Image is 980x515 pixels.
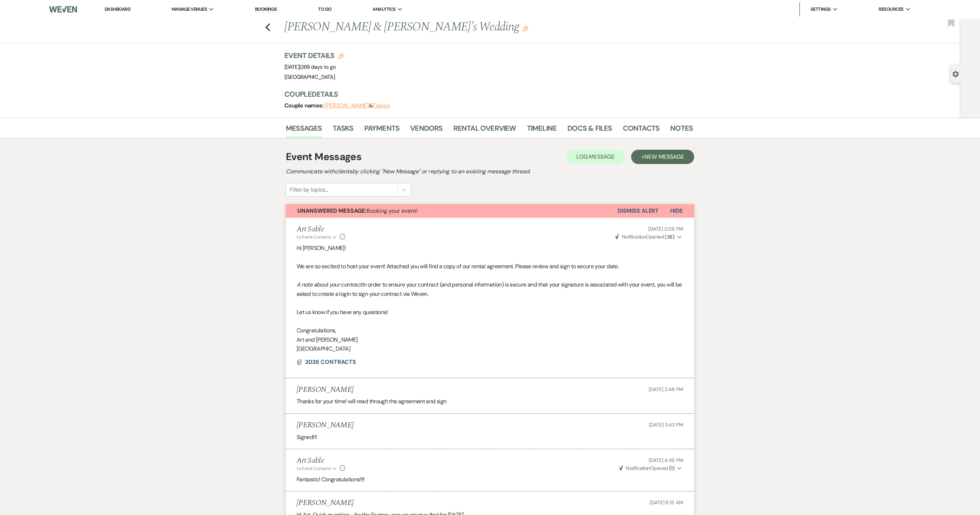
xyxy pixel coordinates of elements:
button: Hide [659,204,694,218]
span: to: Event Contacts [297,234,331,240]
h1: [PERSON_NAME] & [PERSON_NAME]'s Wedding [284,19,605,36]
strong: ( 1 ) [669,465,674,471]
button: +New Message [631,150,694,164]
span: Analytics [373,6,395,13]
a: Contacts [623,122,660,138]
span: 269 days to go [301,63,336,71]
strong: ( 26 ) [665,234,674,240]
h5: Art Sable [297,456,345,465]
span: Notification [626,465,650,471]
button: NotificationOpened (1) [618,465,683,472]
h3: Couple Details [284,89,686,99]
span: & [325,102,390,109]
span: Resources [879,6,903,13]
a: Tasks [333,122,354,138]
a: Rental Overview [453,122,516,138]
button: to: Event Contacts [297,234,338,240]
span: We are so excited to host your event! Attached you will find a copy of our rental agreement. Plea... [297,263,619,270]
a: Docs & Files [567,122,612,138]
span: [DATE] [284,63,336,71]
h5: Art Sable [297,225,345,234]
button: NotificationOpened (26) [614,233,683,241]
span: Let us know if you have any questions! [297,308,388,316]
a: Messages [286,122,322,138]
button: to: Event Contacts [297,465,338,472]
span: [DATE] 3:43 PM [649,422,683,428]
a: Notes [670,122,693,138]
span: 2026 CONTRACTS [305,358,356,366]
a: Vendors [410,122,442,138]
span: In order to ensure your contract (and personal information) is secure and that your signature is ... [297,281,682,298]
img: Weven Logo [49,2,77,17]
p: [GEOGRAPHIC_DATA] [297,344,683,353]
span: [DATE] 8:15 AM [650,499,683,506]
span: Manage Venues [172,6,207,13]
p: Fantastic! Congratulations!!!! [297,475,683,484]
span: Notification [622,234,646,240]
div: Signed!!! [297,433,683,442]
div: Thanks for your time! will read through the agreement and sign [297,397,683,406]
button: Unanswered Message:Booking your event! [286,204,618,218]
h5: [PERSON_NAME] [297,385,354,394]
span: to: Event Contacts [297,466,331,471]
span: Hide [670,207,683,215]
span: Log Message [576,153,615,160]
span: Settings [811,6,831,13]
p: Hi [PERSON_NAME]! [297,244,683,253]
h5: [PERSON_NAME] [297,421,354,430]
button: 2026 CONTRACTS [305,358,358,366]
a: Dashboard [105,6,130,12]
h3: Event Details [284,50,344,61]
h2: Communicate with clients by clicking "New Message" or replying to an existing message thread. [286,167,694,176]
span: Couple names: [284,102,325,109]
span: Opened [619,465,674,471]
a: To Do [318,6,331,12]
span: Opened [615,234,675,240]
a: Bookings [255,6,277,13]
span: Congratulations, [297,327,336,334]
div: Filter by topics... [290,186,328,194]
span: | [299,63,336,71]
p: Art and [PERSON_NAME] [297,335,683,345]
button: Fiance [373,103,390,109]
a: Timeline [527,122,557,138]
span: Booking your event! [297,207,418,215]
button: Dismiss Alert [618,204,659,218]
button: Edit [523,25,528,32]
button: Log Message [566,150,625,164]
button: [PERSON_NAME] [325,103,369,109]
span: [DATE] 4:36 PM [649,457,683,463]
span: New Message [644,153,684,160]
span: [DATE] 2:08 PM [648,226,683,232]
h1: Event Messages [286,149,361,164]
button: Open lead details [952,70,959,77]
span: [DATE] 2:48 PM [649,386,683,393]
span: [GEOGRAPHIC_DATA] [284,73,335,81]
em: A note about your contract: [297,281,362,288]
strong: Unanswered Message: [297,207,366,215]
a: Payments [364,122,400,138]
h5: [PERSON_NAME] [297,499,354,507]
